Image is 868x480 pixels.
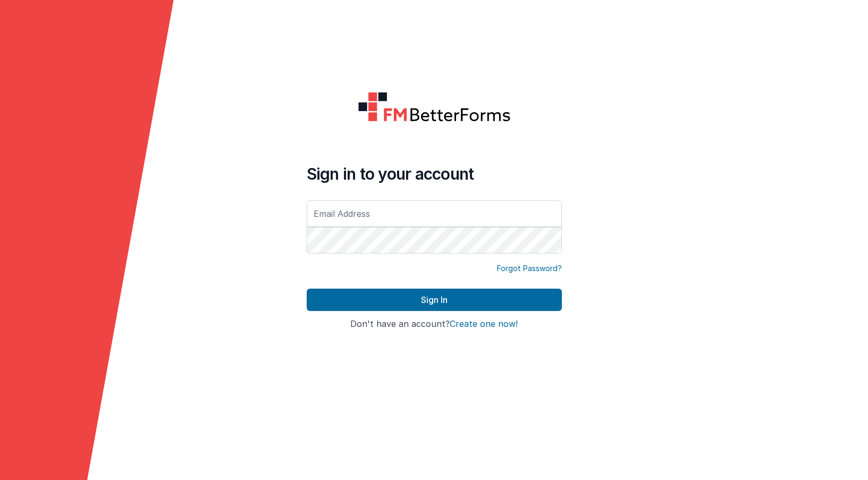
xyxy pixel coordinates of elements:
h4: Sign in to your account [307,164,562,183]
button: Create one now! [450,319,518,329]
button: Sign In [307,289,562,311]
a: Forgot Password? [497,263,562,274]
h4: Don't have an account? [307,319,562,329]
input: Email Address [307,200,562,227]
